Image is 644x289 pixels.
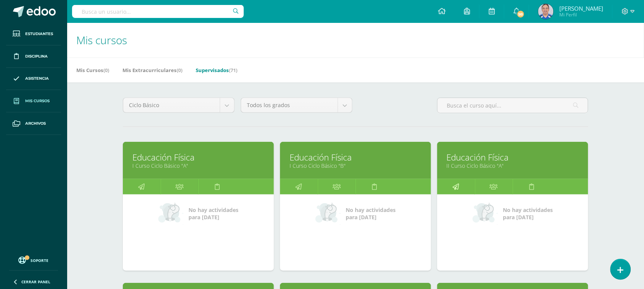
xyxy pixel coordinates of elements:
[9,255,58,265] a: Soporte
[25,98,50,104] span: Mis cursos
[473,202,498,225] img: no_activities_small.png
[72,5,244,18] input: Busca un usuario...
[229,67,237,74] span: (71)
[247,98,332,112] span: Todos los grados
[129,98,214,112] span: Ciclo Básico
[177,67,182,74] span: (0)
[122,64,182,76] a: Mis Extracurriculares(0)
[241,98,352,112] a: Todos los grados
[290,151,422,163] a: Educación Física
[25,75,49,82] span: Asistencia
[559,11,603,18] span: Mi Perfil
[447,162,579,169] a: II Curso Ciclo Básico "A"
[6,23,61,45] a: Estudiantes
[6,68,61,90] a: Asistencia
[538,4,554,19] img: 8c4e54a537c48542ee93227c74eb64df.png
[21,279,50,284] span: Cerrar panel
[25,120,46,127] span: Archivos
[6,90,61,112] a: Mis cursos
[6,45,61,68] a: Disciplina
[31,258,49,263] span: Soporte
[76,33,127,47] span: Mis cursos
[132,151,264,163] a: Educación Física
[123,98,234,112] a: Ciclo Básico
[290,162,422,169] a: I Curso Ciclo Básico "B"
[346,206,396,221] span: No hay actividades para [DATE]
[103,67,109,74] span: (0)
[76,64,109,76] a: Mis Cursos(0)
[158,202,184,225] img: no_activities_small.png
[196,64,237,76] a: Supervisados(71)
[6,112,61,135] a: Archivos
[25,53,48,59] span: Disciplina
[438,98,588,113] input: Busca el curso aquí...
[132,162,264,169] a: I Curso Ciclo Básico "A"
[447,151,579,163] a: Educación Física
[25,31,53,37] span: Estudiantes
[189,206,239,221] span: No hay actividades para [DATE]
[316,202,341,225] img: no_activities_small.png
[503,206,553,221] span: No hay actividades para [DATE]
[559,5,603,12] span: [PERSON_NAME]
[517,10,525,18] span: 98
